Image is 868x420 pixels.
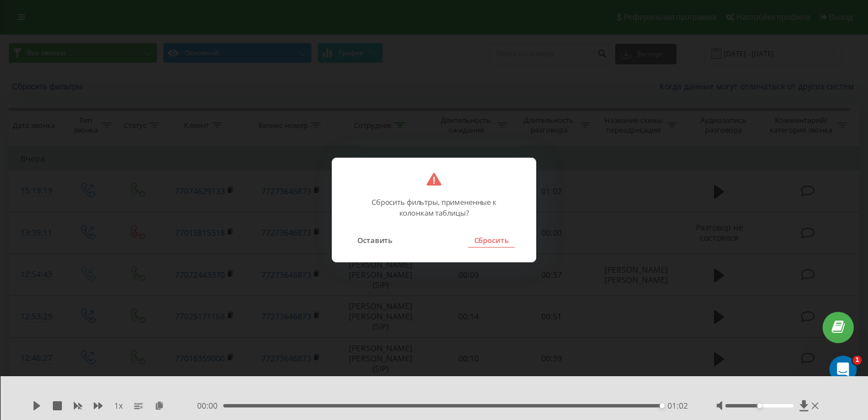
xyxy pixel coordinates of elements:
button: Оставить [352,233,398,248]
div: Accessibility label [660,403,664,408]
button: Сбросить [468,233,514,248]
span: 00:00 [197,400,223,411]
span: 1 x [114,400,123,411]
span: 1 [853,356,862,365]
p: Сбросить фильтры, примененные к колонкам таблицы? [362,186,506,219]
span: 01:02 [667,400,688,411]
div: Accessibility label [757,403,762,408]
iframe: Intercom live chat [829,356,857,383]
